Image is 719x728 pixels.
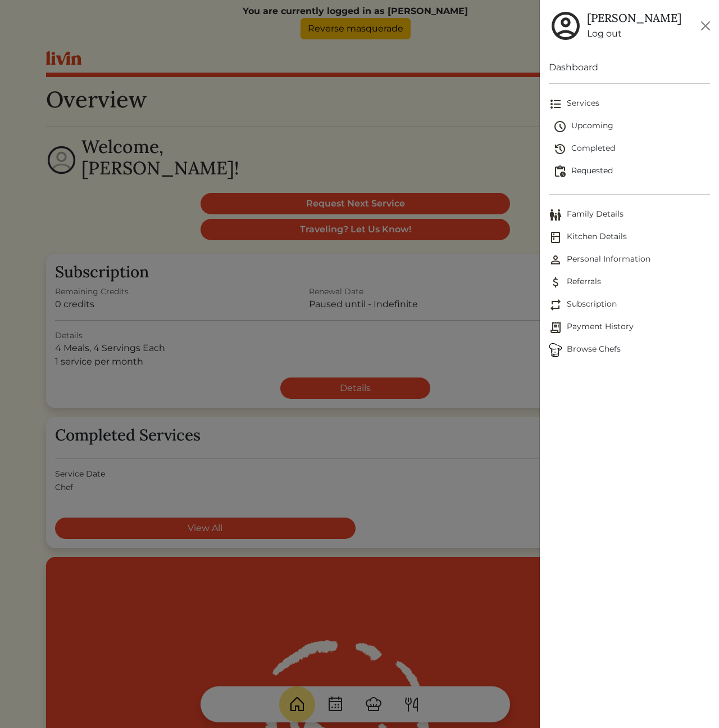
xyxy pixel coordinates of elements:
[549,321,710,334] span: Payment History
[549,294,710,316] a: SubscriptionSubscription
[549,97,710,111] span: Services
[549,231,710,244] span: Kitchen Details
[549,253,710,267] span: Personal Information
[549,249,710,271] a: Personal InformationPersonal Information
[549,208,710,222] span: Family Details
[549,321,562,334] img: Payment History
[549,208,562,222] img: Family Details
[549,276,710,289] span: Referrals
[549,276,562,289] img: Referrals
[587,27,681,41] a: Log out
[553,120,567,133] img: schedule-fa401ccd6b27cf58db24c3bb5584b27dcd8bd24ae666a918e1c6b4ae8c451a22.svg
[549,226,710,249] a: Kitchen DetailsKitchen Details
[549,204,710,226] a: Family DetailsFamily Details
[553,115,710,138] a: Upcoming
[549,231,562,244] img: Kitchen Details
[553,120,710,133] span: Upcoming
[549,271,710,294] a: ReferralsReferrals
[553,160,710,183] a: Requested
[549,298,710,312] span: Subscription
[549,9,583,43] img: user_account-e6e16d2ec92f44fc35f99ef0dc9cddf60790bfa021a6ecb1c896eb5d2907b31c.svg
[553,142,710,156] span: Completed
[549,97,562,111] img: format_list_bulleted-ebc7f0161ee23162107b508e562e81cd567eeab2455044221954b09d19068e74.svg
[587,11,681,25] h5: [PERSON_NAME]
[549,343,562,357] img: Browse Chefs
[549,253,562,267] img: Personal Information
[549,343,710,357] span: Browse Chefs
[549,61,710,74] a: Dashboard
[549,339,710,361] a: ChefsBrowse Chefs
[553,142,567,156] img: history-2b446bceb7e0f53b931186bf4c1776ac458fe31ad3b688388ec82af02103cd45.svg
[697,17,715,35] button: Close
[553,165,567,178] img: pending_actions-fd19ce2ea80609cc4d7bbea353f93e2f363e46d0f816104e4e0650fdd7f915cf.svg
[549,93,710,115] a: Services
[553,138,710,160] a: Completed
[549,298,562,312] img: Subscription
[549,316,710,339] a: Payment HistoryPayment History
[553,165,710,178] span: Requested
